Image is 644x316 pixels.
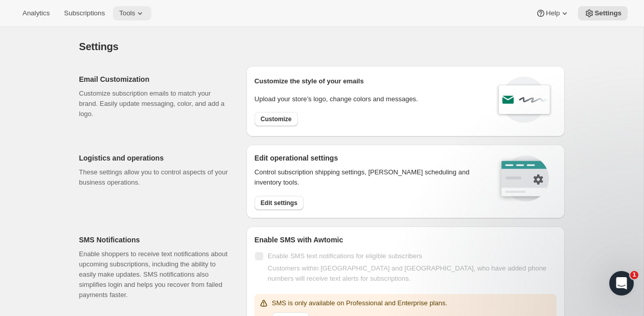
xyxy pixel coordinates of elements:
span: Customers within [GEOGRAPHIC_DATA] and [GEOGRAPHIC_DATA], who have added phone numbers will recei... [268,264,546,282]
button: Tools [113,6,151,20]
button: Analytics [16,6,56,20]
span: Settings [79,41,119,52]
button: Settings [578,6,628,20]
h2: Edit operational settings [255,153,483,163]
button: Customize [255,112,298,126]
p: Enable shoppers to receive text notifications about upcoming subscriptions, including the ability... [79,249,230,300]
p: Customize the style of your emails [255,76,364,86]
p: SMS is only available on Professional and Enterprise plans. [272,298,447,308]
h2: SMS Notifications [79,235,230,245]
h2: Email Customization [79,74,230,84]
button: Edit settings [255,196,304,210]
span: Subscriptions [64,9,105,17]
p: Customize subscription emails to match your brand. Easily update messaging, color, and add a logo. [79,88,230,119]
span: Enable SMS text notifications for eligible subscribers [268,252,422,260]
span: Settings [594,9,622,17]
p: These settings allow you to control aspects of your business operations. [79,167,230,188]
p: Upload your store’s logo, change colors and messages. [255,94,418,104]
p: Control subscription shipping settings, [PERSON_NAME] scheduling and inventory tools. [255,167,483,188]
iframe: Intercom live chat [609,271,634,296]
button: Help [530,6,576,20]
h2: Logistics and operations [79,153,230,163]
button: Subscriptions [58,6,111,20]
span: Analytics [22,9,50,17]
h2: Enable SMS with Awtomic [255,235,557,245]
span: Edit settings [261,199,297,207]
span: Tools [119,9,135,17]
span: Help [546,9,560,17]
span: 1 [630,271,638,279]
span: Customize [261,115,292,123]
